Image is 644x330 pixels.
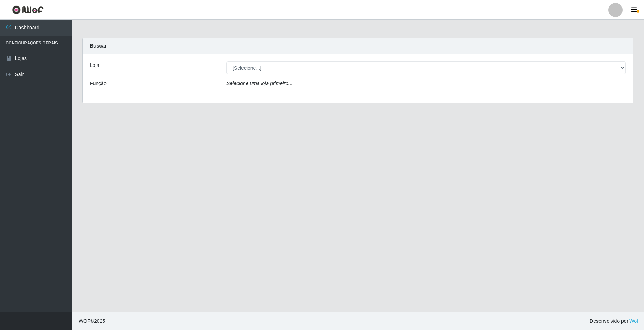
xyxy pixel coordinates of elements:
span: Desenvolvido por [590,317,638,325]
a: iWof [628,318,638,324]
label: Função [90,80,107,87]
label: Loja [90,61,99,69]
i: Selecione uma loja primeiro... [226,80,292,86]
img: CoreUI Logo [12,5,44,14]
span: © 2025 . [77,317,107,325]
span: IWOF [77,318,91,324]
strong: Buscar [90,43,107,49]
